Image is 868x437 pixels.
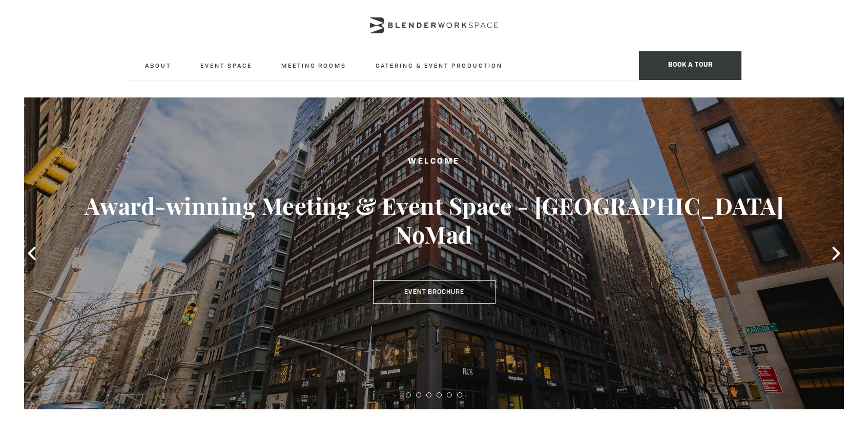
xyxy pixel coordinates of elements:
h3: Award-winning Meeting & Event Space - [GEOGRAPHIC_DATA] NoMad [65,191,803,249]
a: Meeting Rooms [273,51,355,80]
a: Event Space [192,51,260,80]
a: About [137,51,179,80]
h2: Welcome [65,155,803,168]
a: Event Brochure [373,280,495,304]
span: Book a tour [639,51,741,80]
a: Catering & Event Production [367,51,511,80]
